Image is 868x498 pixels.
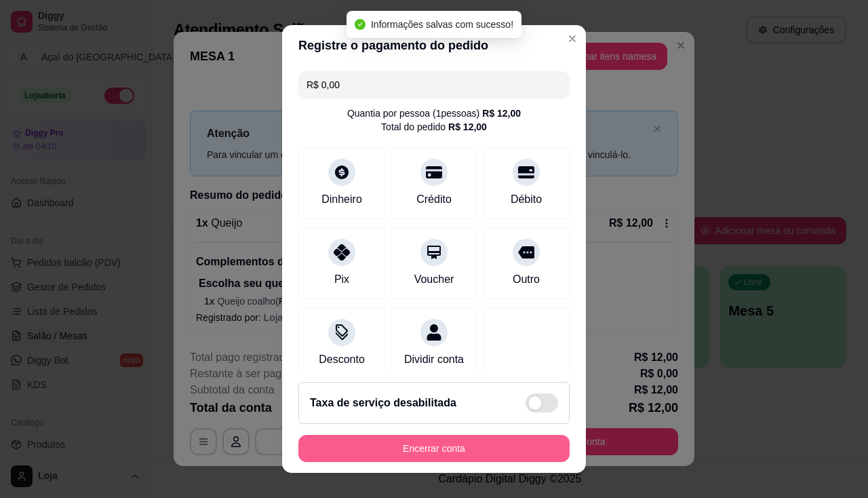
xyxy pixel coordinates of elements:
div: Dividir conta [404,351,464,368]
div: Quantia por pessoa ( 1 pessoas) [347,107,521,120]
div: Crédito [416,191,452,208]
div: R$ 12,00 [482,107,521,120]
button: Encerrar conta [298,435,570,462]
button: Close [561,28,583,50]
div: Voucher [414,271,454,288]
div: Desconto [319,351,365,368]
span: Informações salvas com sucesso! [371,19,513,30]
div: Outro [513,271,540,288]
input: Ex.: hambúrguer de cordeiro [307,71,561,98]
div: Débito [511,191,542,208]
h2: Taxa de serviço desabilitada [310,395,456,411]
span: check-circle [355,19,366,30]
div: Dinheiro [321,191,362,208]
div: Pix [334,271,349,288]
header: Registre o pagamento do pedido [282,25,586,66]
div: Total do pedido [381,120,487,134]
div: R$ 12,00 [448,120,487,134]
